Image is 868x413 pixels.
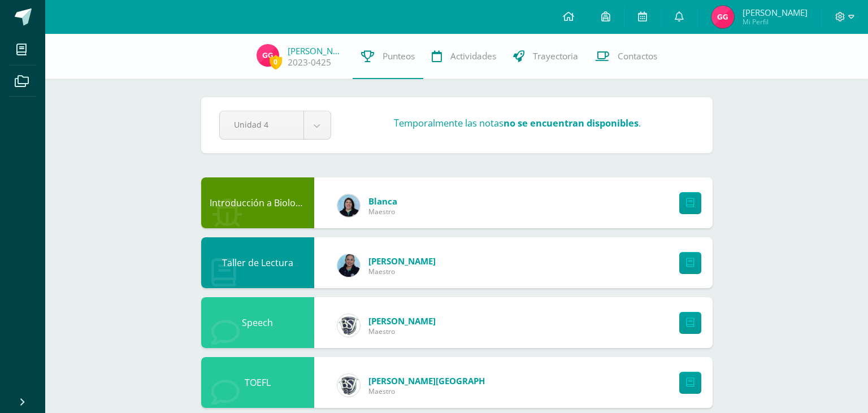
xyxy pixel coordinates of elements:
span: [PERSON_NAME] [743,7,808,18]
h3: Temporalmente las notas . [394,116,641,129]
img: 28d94dd0c1ddc4cc68c2d32980247219.png [257,44,279,67]
span: Contactos [618,50,657,62]
div: Taller de Lectura [201,237,314,288]
span: 0 [270,55,282,69]
a: Unidad 4 [220,111,331,139]
img: cf0f0e80ae19a2adee6cb261b32f5f36.png [337,314,360,337]
a: [PERSON_NAME] [368,255,436,267]
span: Actividades [450,50,496,62]
div: Speech [201,297,314,348]
span: Maestro [368,327,436,336]
a: Contactos [587,34,666,79]
a: Actividades [423,34,505,79]
span: Unidad 4 [234,111,289,138]
a: Trayectoria [505,34,587,79]
span: Maestro [368,207,397,216]
strong: no se encuentran disponibles [504,116,639,129]
img: 6df1b4a1ab8e0111982930b53d21c0fa.png [337,194,360,217]
a: Blanca [368,195,397,207]
a: Punteos [353,34,423,79]
a: [PERSON_NAME][GEOGRAPHIC_DATA] [368,375,504,386]
a: 2023-0425 [288,56,331,68]
a: [PERSON_NAME] [368,315,436,327]
img: 16c3d0cd5e8cae4aecb86a0a5c6f5782.png [337,374,360,397]
span: Punteos [383,50,415,62]
span: Mi Perfil [743,17,808,27]
div: TOEFL [201,357,314,408]
span: Maestro [368,267,436,276]
img: 28d94dd0c1ddc4cc68c2d32980247219.png [711,6,734,28]
a: [PERSON_NAME] [288,45,344,56]
span: Trayectoria [533,50,578,62]
img: 9587b11a6988a136ca9b298a8eab0d3f.png [337,254,360,277]
div: Introducción a Biología [201,177,314,228]
span: Maestro [368,386,504,396]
